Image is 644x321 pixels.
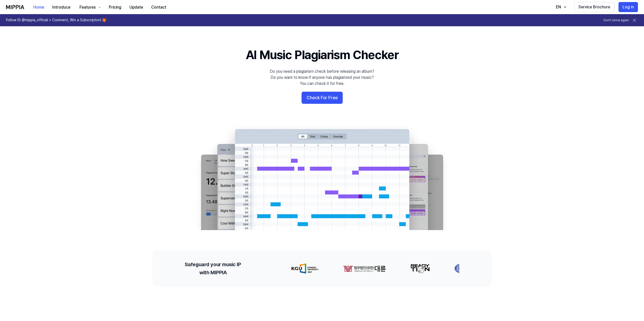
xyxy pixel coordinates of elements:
[555,4,562,10] div: EN
[6,5,24,9] img: logo
[185,260,241,277] h2: Safeguard your music IP with MIPPIA
[125,2,147,12] button: Update
[270,68,374,87] div: Do you need a plagiarism check before releasing an album? Do you want to know if anyone has plagi...
[105,2,125,12] button: Pricing
[29,0,48,14] a: Home
[78,4,97,10] div: Features
[125,0,147,14] a: Update
[408,263,428,274] img: partner-logo-2
[74,2,105,12] button: Features
[29,2,48,12] button: Home
[246,46,398,63] h1: AI Music Plagiarism Checker
[574,2,614,12] button: Service Brochure
[551,2,570,12] button: EN
[6,18,106,23] h1: Follow IG @mippia_official + Comment, Win a Subscription! 🎁
[302,92,343,104] button: Check For Free
[340,263,384,274] img: partner-logo-1
[48,2,74,12] button: Introduce
[604,18,629,22] button: Don't show again
[147,2,170,12] button: Contact
[289,263,316,274] img: partner-logo-0
[452,263,468,274] img: partner-logo-3
[191,124,453,230] img: main Image
[619,2,638,12] button: Log in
